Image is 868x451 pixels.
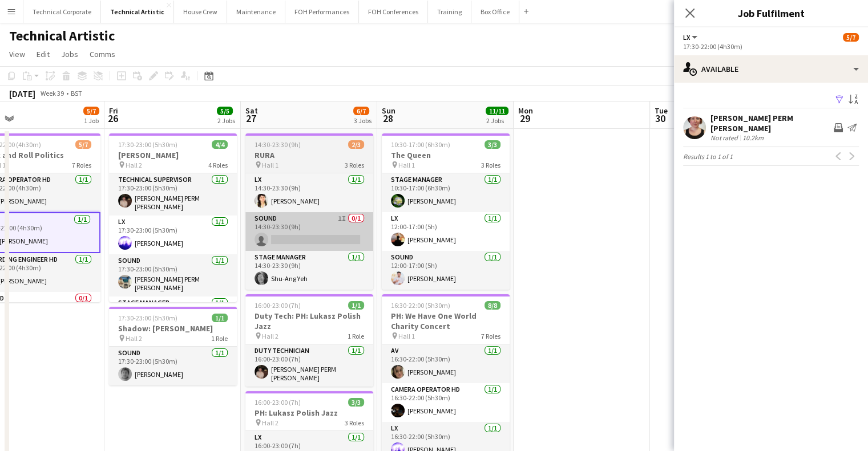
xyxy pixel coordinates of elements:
[683,152,733,161] span: Results 1 to 1 of 1
[38,89,66,97] span: Week 39
[23,1,101,23] button: Technical Corporate
[740,133,766,142] div: 10.2km
[9,27,115,44] h1: Technical Artistic
[674,6,868,21] h3: Job Fulfilment
[359,1,428,23] button: FOH Conferences
[9,49,25,59] span: View
[710,133,740,142] div: Not rated
[85,47,120,62] a: Comms
[285,1,359,23] button: FOH Performances
[683,42,859,51] div: 17:30-22:00 (4h30m)
[843,33,859,42] span: 5/7
[5,47,30,62] a: View
[71,89,82,97] div: BST
[674,55,868,83] div: Available
[174,1,227,23] button: House Crew
[710,113,829,133] div: [PERSON_NAME] PERM [PERSON_NAME]
[471,1,519,23] button: Box Office
[61,49,78,59] span: Jobs
[56,47,83,62] a: Jobs
[9,88,35,99] div: [DATE]
[32,47,54,62] a: Edit
[227,1,285,23] button: Maintenance
[90,49,115,59] span: Comms
[37,49,50,59] span: Edit
[101,1,174,23] button: Technical Artistic
[428,1,471,23] button: Training
[683,33,699,42] button: LX
[683,33,690,42] span: LX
